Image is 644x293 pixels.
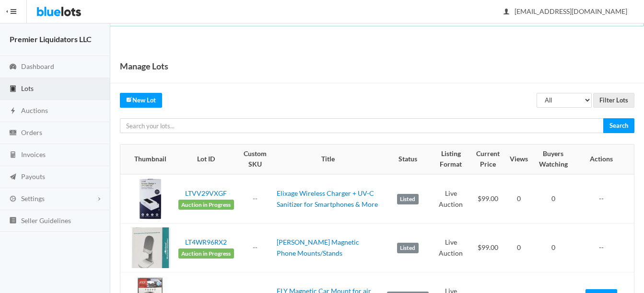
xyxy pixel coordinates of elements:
[238,145,273,174] th: Custom SKU
[126,96,132,102] ion-icon: create
[8,63,18,72] ion-icon: speedometer
[120,59,168,73] h1: Manage Lots
[506,145,532,174] th: Views
[574,174,634,224] td: --
[8,107,18,116] ion-icon: flash
[504,7,627,15] span: [EMAIL_ADDRESS][DOMAIN_NAME]
[10,34,92,44] strong: Premier Liquidators LLC
[178,248,234,259] span: Auction in Progress
[21,216,71,225] span: Seller Guidelines
[603,118,634,133] input: Search
[21,128,42,136] span: Orders
[178,200,234,210] span: Auction in Progress
[574,145,634,174] th: Actions
[469,224,506,272] td: $99.00
[532,224,574,272] td: 0
[469,145,506,174] th: Current Price
[383,145,433,174] th: Status
[532,174,574,224] td: 0
[21,84,34,92] span: Lots
[253,243,258,251] a: --
[21,172,45,180] span: Payouts
[120,145,175,174] th: Thumbnail
[397,194,419,204] label: Listed
[433,224,469,272] td: Live Auction
[8,129,18,138] ion-icon: cash
[21,150,46,158] span: Invoices
[21,194,45,203] span: Settings
[433,174,469,224] td: Live Auction
[433,145,469,174] th: Listing Format
[21,62,54,70] span: Dashboard
[21,106,48,114] span: Auctions
[8,216,18,225] ion-icon: list box
[277,189,378,208] a: Elixage Wireless Charger + UV-C Sanitizer for Smartphones & More
[277,238,359,257] a: [PERSON_NAME] Magnetic Phone Mounts/Stands
[8,173,18,182] ion-icon: paper plane
[120,93,162,108] a: createNew Lot
[185,238,227,246] a: LT4WR96RX2
[8,85,18,94] ion-icon: clipboard
[8,195,18,204] ion-icon: cog
[593,93,634,108] input: Filter Lots
[273,145,383,174] th: Title
[574,224,634,272] td: --
[175,145,238,174] th: Lot ID
[502,8,511,17] ion-icon: person
[532,145,574,174] th: Buyers Watching
[253,194,258,203] a: --
[120,118,604,133] input: Search your lots...
[397,243,419,253] label: Listed
[8,151,18,160] ion-icon: calculator
[506,224,532,272] td: 0
[506,174,532,224] td: 0
[185,189,227,197] a: LTVV29VXGF
[469,174,506,224] td: $99.00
